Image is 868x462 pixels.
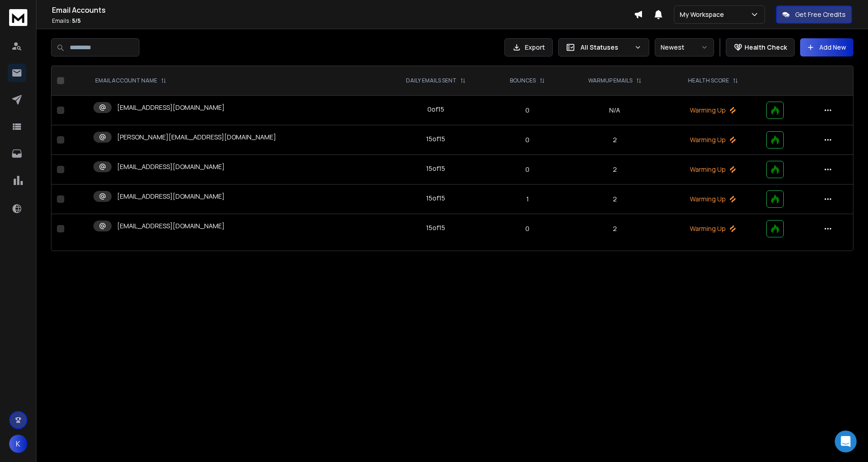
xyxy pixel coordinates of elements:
p: Emails : [52,17,634,25]
button: Newest [655,38,714,56]
p: 0 [496,135,559,144]
h1: Email Accounts [52,5,634,15]
p: Get Free Credits [795,10,846,19]
p: Warming Up [671,106,756,115]
td: N/A [565,96,665,125]
div: 15 of 15 [426,164,445,173]
p: HEALTH SCORE [688,77,729,84]
p: [EMAIL_ADDRESS][DOMAIN_NAME] [117,103,225,112]
p: BOUNCES [510,77,536,84]
button: K [9,435,27,453]
p: All Statuses [580,43,631,52]
td: 2 [565,155,665,185]
p: Warming Up [671,165,756,174]
span: 5 / 5 [72,17,81,25]
p: [EMAIL_ADDRESS][DOMAIN_NAME] [117,192,225,201]
p: 0 [496,224,559,233]
td: 2 [565,185,665,214]
div: Open Intercom Messenger [835,431,857,452]
div: EMAIL ACCOUNT NAME [95,77,166,84]
p: [EMAIL_ADDRESS][DOMAIN_NAME] [117,162,225,171]
p: Warming Up [671,224,756,233]
p: Health Check [745,43,787,52]
div: 15 of 15 [426,223,445,232]
p: [PERSON_NAME][EMAIL_ADDRESS][DOMAIN_NAME] [117,133,276,142]
img: logo [9,9,27,26]
button: Get Free Credits [776,5,852,24]
td: 2 [565,214,665,244]
button: Add New [800,38,853,56]
td: 2 [565,125,665,155]
p: WARMUP EMAILS [588,77,632,84]
button: Health Check [726,38,795,56]
p: 0 [496,106,559,115]
button: Export [504,38,553,56]
p: [EMAIL_ADDRESS][DOMAIN_NAME] [117,221,225,231]
div: 15 of 15 [426,134,445,144]
p: 0 [496,165,559,174]
div: 0 of 15 [427,105,444,114]
p: DAILY EMAILS SENT [406,77,457,84]
p: Warming Up [671,135,756,144]
div: 15 of 15 [426,194,445,203]
p: Warming Up [671,195,756,204]
p: 1 [496,195,559,204]
p: My Workspace [680,10,728,19]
